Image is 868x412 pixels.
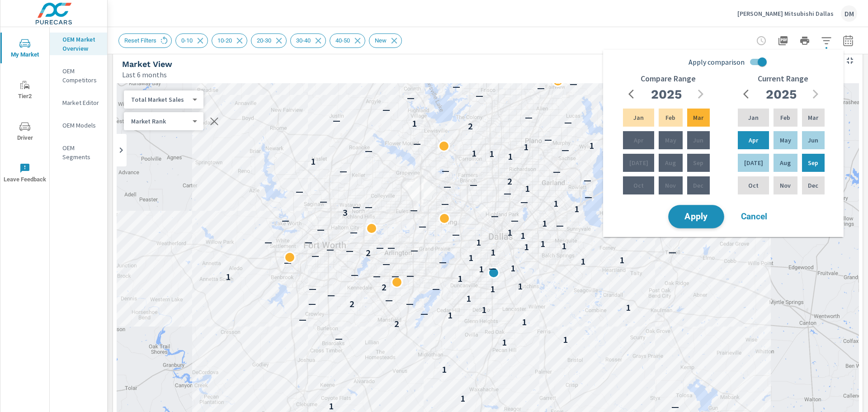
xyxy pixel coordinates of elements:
[176,37,198,44] span: 0-10
[481,304,486,315] p: 1
[491,247,495,258] p: 1
[387,242,395,253] p: —
[62,121,100,130] p: OEM Models
[413,138,421,149] p: —
[489,263,496,274] p: —
[758,74,808,83] h6: Current Range
[633,113,644,122] p: Jan
[476,90,483,101] p: —
[226,271,231,282] p: 1
[353,201,360,212] p: —
[264,237,272,247] p: —
[491,210,499,221] p: —
[432,283,440,294] p: —
[665,136,676,145] p: May
[382,104,390,115] p: —
[766,86,797,102] h2: 2025
[561,241,566,251] p: 1
[406,298,414,309] p: —
[553,166,561,177] p: —
[419,221,426,232] p: —
[525,183,530,194] p: 1
[327,289,335,300] p: —
[489,148,494,159] p: 1
[651,86,682,102] h2: 2025
[470,179,477,190] p: —
[561,144,569,155] p: —
[365,201,373,212] p: —
[570,78,577,89] p: —
[589,140,594,151] p: 1
[580,256,585,267] p: 1
[468,252,473,263] p: 1
[452,229,460,240] p: —
[282,215,289,226] p: —
[780,136,791,145] p: May
[468,121,473,132] p: 2
[817,32,835,50] button: Apply Filters
[542,218,547,229] p: 1
[366,247,371,258] p: 2
[299,314,307,325] p: —
[373,270,381,281] p: —
[308,298,316,309] p: —
[564,117,572,128] p: —
[62,98,100,107] p: Market Editor
[442,364,447,375] p: 1
[407,92,415,103] p: —
[774,32,792,50] button: "Export Report to PDF"
[212,33,247,48] div: 10-20
[309,283,316,294] p: —
[520,196,528,207] p: —
[737,9,834,18] p: [PERSON_NAME] Mitsubishi Dallas
[335,333,343,344] p: —
[343,207,348,218] p: 3
[518,281,523,292] p: 1
[369,33,402,48] div: New
[744,158,763,167] p: [DATE]
[376,242,384,253] p: —
[780,113,790,122] p: Feb
[124,95,196,104] div: Total Market Sales
[510,263,515,274] p: 1
[420,308,428,319] p: —
[689,57,745,67] span: Apply comparison
[448,310,453,321] p: 1
[634,136,643,145] p: Apr
[329,401,334,412] p: 1
[62,143,100,161] p: OEM Segments
[122,69,167,80] p: Last 6 months
[296,186,303,197] p: —
[479,264,484,275] p: 1
[3,80,47,102] span: Tier2
[808,181,818,190] p: Dec
[808,113,818,122] p: Mar
[633,181,644,190] p: Oct
[50,33,107,55] div: OEM Market Overview
[460,393,465,404] p: 1
[439,256,447,267] p: —
[841,5,857,22] div: DM
[780,181,791,190] p: Nov
[50,118,107,132] div: OEM Models
[619,255,624,265] p: 1
[668,205,724,228] button: Apply
[0,27,49,194] div: nav menu
[556,220,564,231] p: —
[119,37,162,44] span: Reset Filters
[175,33,208,48] div: 0-10
[556,75,561,86] p: 2
[212,37,237,44] span: 10-20
[412,118,417,129] p: 1
[330,33,365,48] div: 40-50
[441,198,449,209] p: —
[585,191,592,202] p: —
[563,334,568,345] p: 1
[346,245,354,256] p: —
[472,148,476,159] p: 1
[524,242,529,252] p: 1
[406,270,414,281] p: —
[320,196,327,207] p: —
[693,113,703,122] p: Mar
[808,136,818,145] p: Jun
